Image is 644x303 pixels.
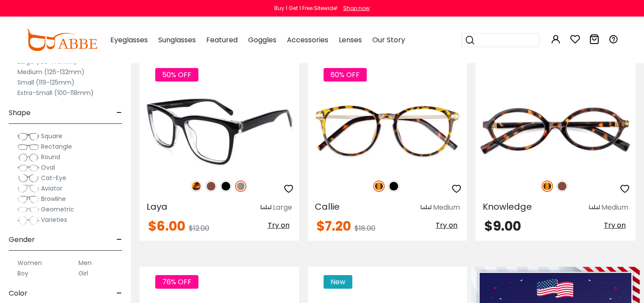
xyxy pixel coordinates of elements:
[324,275,352,289] span: New
[41,142,72,151] span: Rectangle
[324,68,367,82] span: 60% OFF
[604,220,626,230] span: Try on
[17,205,39,214] img: Geometric.png
[17,88,94,98] label: Extra-Small (100-118mm)
[155,275,198,289] span: 76% OFF
[308,91,467,171] img: Tortoise Callie - Combination ,Universal Bridge Fit
[339,35,362,45] span: Lenses
[421,204,431,211] img: size ruler
[41,153,60,161] span: Round
[220,180,232,192] img: Black
[116,102,122,123] span: -
[17,268,28,279] label: Boy
[17,184,39,193] img: Aviator.png
[41,194,66,203] span: Browline
[78,268,88,279] label: Girl
[235,180,246,192] img: Gun
[17,67,85,77] label: Medium (126-132mm)
[287,35,328,45] span: Accessories
[556,180,568,192] img: Brown
[155,68,198,82] span: 50% OFF
[9,229,35,250] span: Gender
[158,35,196,45] span: Sunglasses
[140,91,299,171] img: Gun Laya - Plastic ,Universal Bridge Fit
[436,220,457,230] span: Try on
[26,29,97,51] img: abbeglasses.com
[17,163,39,172] img: Oval.png
[372,35,405,45] span: Our Story
[116,229,122,250] span: -
[17,153,39,162] img: Round.png
[41,163,55,172] span: Oval
[601,202,628,213] div: Medium
[148,217,185,235] span: $6.00
[17,132,39,141] img: Square.png
[589,204,600,211] img: size ruler
[9,102,31,123] span: Shape
[315,201,340,213] span: Callie
[373,180,385,192] img: Tortoise
[206,35,238,45] span: Featured
[110,35,148,45] span: Eyeglasses
[433,220,460,231] button: Try on
[17,195,39,204] img: Browline.png
[17,143,39,151] img: Rectangle.png
[354,223,375,233] span: $18.00
[17,77,75,88] label: Small (119-125mm)
[41,205,74,214] span: Geometric
[476,91,635,171] img: Tortoise Knowledge - Acetate ,Universal Bridge Fit
[268,220,290,230] span: Try on
[17,216,39,225] img: Varieties.png
[388,180,399,192] img: Black
[483,201,532,213] span: Knowledge
[41,184,62,193] span: Aviator
[147,201,167,213] span: Laya
[261,204,271,211] img: size ruler
[339,4,370,12] a: Shop now
[205,180,217,192] img: Brown
[78,258,92,268] label: Men
[343,4,370,12] div: Shop now
[484,217,521,235] span: $9.00
[17,258,42,268] label: Women
[433,202,460,213] div: Medium
[542,180,553,192] img: Tortoise
[274,4,337,12] div: Buy 1 Get 1 Free Sitewide!
[41,215,67,224] span: Varieties
[265,220,292,231] button: Try on
[17,174,39,183] img: Cat-Eye.png
[189,223,209,233] span: $12.00
[601,220,628,231] button: Try on
[248,35,276,45] span: Goggles
[41,174,66,182] span: Cat-Eye
[273,202,292,213] div: Large
[41,132,62,140] span: Square
[317,217,351,235] span: $7.20
[191,180,202,192] img: Leopard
